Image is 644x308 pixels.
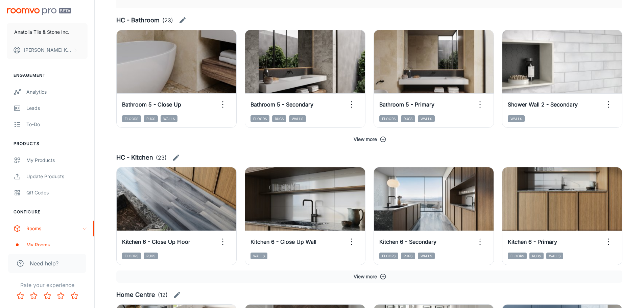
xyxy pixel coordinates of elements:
[7,41,88,59] button: [PERSON_NAME] Kundargi
[26,104,88,112] div: Leads
[26,225,82,232] div: Rooms
[26,241,88,248] div: My Rooms
[546,253,563,259] span: Walls
[529,253,544,259] span: Rugs
[122,115,141,122] span: Floors
[272,115,286,122] span: Rugs
[116,153,153,162] h6: HC - Kitchen
[289,115,306,122] span: Walls
[156,153,167,162] p: (23)
[26,189,88,196] div: QR Codes
[122,100,181,109] h6: Bathroom 5 - Close Up
[508,115,525,122] span: Walls
[26,157,88,164] div: My Products
[116,270,622,283] button: View more
[14,289,27,303] button: Rate 1 star
[116,133,622,145] button: View more
[379,115,398,122] span: Floors
[144,253,158,259] span: Rugs
[379,238,436,246] h6: Kitchen 6 - Secondary
[401,115,415,122] span: Rugs
[122,238,190,246] h6: Kitchen 6 - Close Up Floor
[68,289,81,303] button: Rate 5 star
[41,289,54,303] button: Rate 3 star
[162,16,173,24] p: (23)
[122,253,141,259] span: Floors
[144,115,158,122] span: Rugs
[116,16,160,25] h6: HC - Bathroom
[26,121,88,128] div: To-do
[14,28,69,36] p: Anatolia Tile & Stone Inc.
[26,88,88,96] div: Analytics
[251,100,313,109] h6: Bathroom 5 - Secondary
[401,253,415,259] span: Rugs
[379,253,398,259] span: Floors
[26,173,88,180] div: Update Products
[7,8,71,15] img: Roomvo PRO Beta
[251,253,267,259] span: Walls
[418,253,435,259] span: Walls
[508,100,578,109] h6: Shower Wall 2 - Secondary
[30,259,58,267] span: Need help?
[379,100,434,109] h6: Bathroom 5 - Primary
[5,281,89,289] p: Rate your experience
[251,238,316,246] h6: Kitchen 6 - Close Up Wall
[7,23,88,41] button: Anatolia Tile & Stone Inc.
[508,238,557,246] h6: Kitchen 6 - Primary
[24,46,71,54] p: [PERSON_NAME] Kundargi
[158,291,168,299] p: (12)
[27,289,41,303] button: Rate 2 star
[418,115,435,122] span: Walls
[508,253,527,259] span: Floors
[161,115,177,122] span: Walls
[251,115,269,122] span: Floors
[54,289,68,303] button: Rate 4 star
[116,290,155,300] h6: Home Centre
